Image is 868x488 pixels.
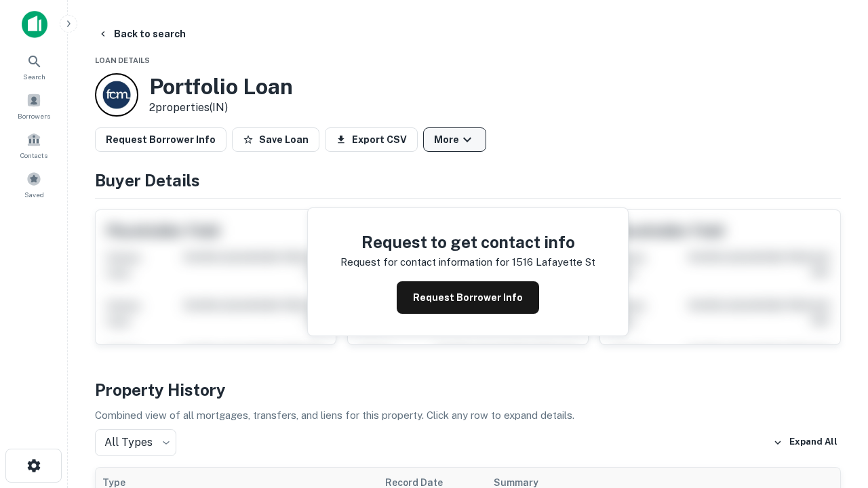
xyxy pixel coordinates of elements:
button: Save Loan [232,127,319,152]
span: Borrowers [18,110,50,121]
p: 1516 lafayette st [512,254,595,270]
span: Saved [24,189,44,200]
p: Combined view of all mortgages, transfers, and liens for this property. Click any row to expand d... [95,407,841,424]
iframe: Chat Widget [800,336,868,401]
button: Request Borrower Info [397,281,539,314]
a: Search [4,48,64,85]
button: Back to search [92,22,191,46]
h4: Request to get contact info [340,230,595,254]
img: capitalize-icon.png [22,11,47,38]
button: Export CSV [325,127,418,152]
h4: Buyer Details [95,168,841,192]
button: Request Borrower Info [95,127,226,152]
span: Search [23,71,45,82]
span: Loan Details [95,56,150,64]
span: Contacts [20,150,47,161]
a: Contacts [4,127,64,163]
a: Saved [4,166,64,203]
div: All Types [95,429,176,456]
p: 2 properties (IN) [149,100,293,116]
h3: Portfolio Loan [149,74,293,100]
button: More [423,127,486,152]
p: Request for contact information for [340,254,509,270]
h4: Property History [95,378,841,402]
a: Borrowers [4,87,64,124]
button: Expand All [770,432,841,453]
